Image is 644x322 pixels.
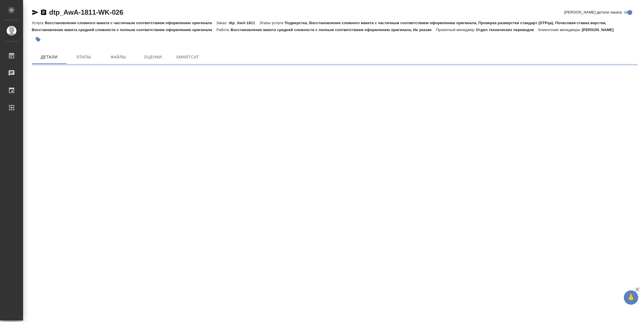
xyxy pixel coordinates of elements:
[70,54,98,61] span: Этапы
[231,28,436,32] p: Восстановление макета средней сложности с полным соответствием оформлению оригинала, Не указан
[259,21,285,25] p: Этапы услуги
[626,291,636,304] span: 🙏
[436,28,476,32] p: Проектный менеджер
[564,9,622,15] span: [PERSON_NAME] детали заказа
[216,28,231,32] p: Работа
[229,21,259,25] p: dtp_AwA-1811
[582,28,618,32] p: [PERSON_NAME]
[32,21,45,25] p: Услуга
[45,21,216,25] p: Восстановление сложного макета с частичным соответствием оформлению оригинала
[32,21,606,32] p: Подверстка, Восстановление сложного макета с частичным соответствием оформлению оригинала, Провер...
[40,9,47,16] button: Скопировать ссылку
[174,54,201,61] span: SmartCat
[104,54,132,61] span: Файлы
[32,9,39,16] button: Скопировать ссылку для ЯМессенджера
[538,28,582,32] p: Клиентские менеджеры
[216,21,229,25] p: Заказ:
[49,8,123,16] a: dtp_AwA-1811-WK-026
[35,54,63,61] span: Детали
[32,33,44,46] button: Добавить тэг
[476,28,538,32] p: Отдел технических переводов
[624,290,638,305] button: 🙏
[139,54,167,61] span: Оценки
